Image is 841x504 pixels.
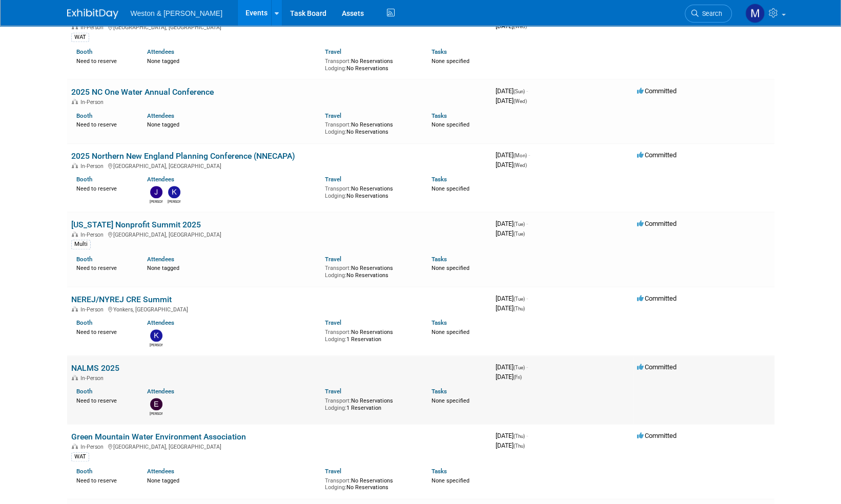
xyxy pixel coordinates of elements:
div: Multi [71,240,91,249]
span: (Tue) [514,365,525,370]
span: None specified [432,121,469,128]
img: In-Person Event [72,99,78,104]
span: In-Person [80,99,107,106]
div: [GEOGRAPHIC_DATA], [GEOGRAPHIC_DATA] [71,161,487,170]
span: (Wed) [514,162,527,168]
span: Weston & [PERSON_NAME] [131,9,222,17]
img: In-Person Event [72,306,78,311]
a: Travel [325,256,341,263]
a: Tasks [432,112,447,119]
span: - [526,87,528,95]
div: No Reservations No Reservations [325,119,416,135]
span: [DATE] [496,161,527,169]
div: Yonkers, [GEOGRAPHIC_DATA] [71,305,487,313]
span: (Tue) [514,296,525,302]
div: Need to reserve [76,475,132,485]
span: (Sun) [514,89,525,94]
div: Need to reserve [76,327,132,336]
span: Lodging: [325,272,346,279]
div: No Reservations No Reservations [325,56,416,72]
div: Need to reserve [76,56,132,65]
span: In-Person [80,375,107,382]
span: In-Person [80,306,107,313]
span: (Thu) [514,443,525,449]
span: - [526,363,528,371]
span: Transport: [325,185,351,192]
img: In-Person Event [72,163,78,168]
img: In-Person Event [72,444,78,449]
a: Travel [325,112,341,119]
a: Booth [76,48,92,55]
span: Lodging: [325,336,346,343]
a: 2025 NC One Water Annual Conference [71,87,214,97]
a: Attendees [147,319,174,326]
span: None specified [432,58,469,65]
span: [DATE] [496,151,530,159]
span: (Wed) [514,98,527,104]
a: Tasks [432,48,447,55]
span: (Fri) [514,374,522,380]
span: Transport: [325,477,351,484]
span: [DATE] [496,432,528,439]
span: [DATE] [496,304,525,312]
span: - [526,220,528,227]
span: In-Person [80,444,107,450]
a: NALMS 2025 [71,363,119,373]
span: [DATE] [496,373,522,381]
span: - [526,295,528,302]
span: Lodging: [325,484,346,491]
div: No Reservations No Reservations [325,263,416,279]
a: Travel [325,319,341,326]
span: Lodging: [325,129,346,135]
span: [DATE] [496,295,528,302]
span: None specified [432,329,469,335]
span: None specified [432,265,469,271]
span: (Thu) [514,433,525,439]
a: Attendees [147,176,174,183]
span: None specified [432,477,469,484]
div: WAT [71,452,89,461]
a: Search [685,5,732,23]
div: Need to reserve [76,183,132,193]
span: [DATE] [496,220,528,227]
span: [DATE] [496,97,527,104]
a: Booth [76,112,92,119]
a: Booth [76,176,92,183]
img: In-Person Event [72,375,78,380]
span: Transport: [325,265,351,271]
span: Committed [637,363,676,371]
span: (Tue) [514,231,525,237]
span: Transport: [325,121,351,128]
a: Travel [325,388,341,395]
div: Need to reserve [76,395,132,405]
a: Booth [76,319,92,326]
img: Joanna Nadeau [150,186,162,198]
div: Joanna Nadeau [150,198,162,204]
span: (Wed) [514,24,527,29]
a: Attendees [147,48,174,55]
span: [DATE] [496,87,528,95]
a: Travel [325,468,341,475]
span: Committed [637,432,676,439]
span: None specified [432,185,469,192]
img: ExhibitDay [67,9,118,19]
a: Green Mountain Water Environment Association [71,432,246,442]
img: In-Person Event [72,24,78,29]
div: Need to reserve [76,263,132,272]
div: None tagged [147,119,317,129]
span: Committed [637,87,676,95]
span: (Tue) [514,221,525,227]
span: Lodging: [325,193,346,199]
span: Transport: [325,397,351,404]
span: [DATE] [496,229,525,237]
img: Karen Prescott [168,186,180,198]
a: Attendees [147,112,174,119]
img: Emily DiFranco [150,398,162,410]
div: None tagged [147,56,317,65]
span: (Mon) [514,153,527,158]
span: None specified [432,397,469,404]
span: In-Person [80,163,107,170]
a: 2025 Northern New England Planning Conference (NNECAPA) [71,151,295,161]
span: Committed [637,295,676,302]
span: [DATE] [496,363,528,371]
